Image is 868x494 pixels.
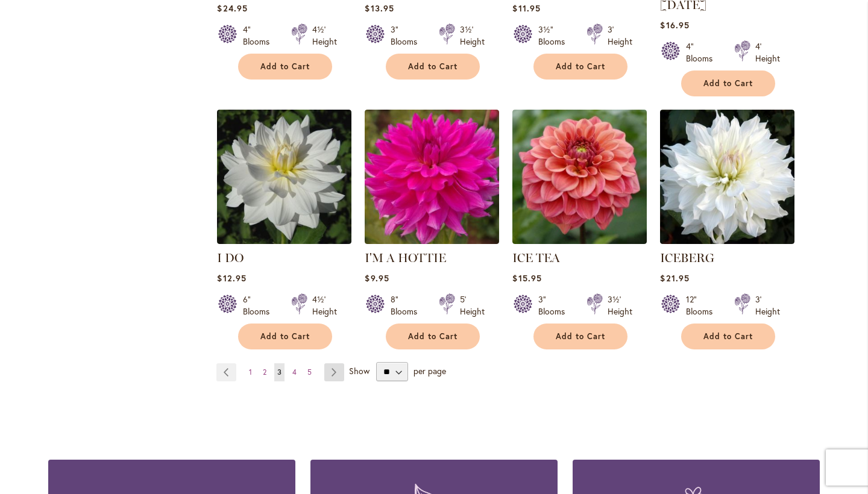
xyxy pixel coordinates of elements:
[243,293,277,317] div: 6" Blooms
[533,54,627,80] button: Add to Cart
[660,272,689,284] span: $21.95
[533,324,627,349] button: Add to Cart
[386,324,480,349] button: Add to Cart
[460,293,485,317] div: 5' Height
[365,2,394,14] span: $13.95
[217,251,244,265] a: I DO
[249,367,252,377] span: 1
[538,23,572,48] div: 3½" Blooms
[260,363,269,381] a: 2
[686,293,720,317] div: 12" Blooms
[217,235,351,246] a: I DO
[217,110,351,244] img: I DO
[460,23,485,48] div: 3½' Height
[703,331,753,342] span: Add to Cart
[512,235,647,246] a: ICE TEA
[365,251,446,265] a: I'M A HOTTIE
[292,367,297,377] span: 4
[512,251,560,265] a: ICE TEA
[263,367,266,377] span: 2
[408,61,458,72] span: Add to Cart
[260,61,310,72] span: Add to Cart
[556,331,605,342] span: Add to Cart
[608,293,632,317] div: 3½' Height
[681,70,775,96] button: Add to Cart
[312,23,337,48] div: 4½' Height
[365,235,499,246] a: I'm A Hottie
[512,110,647,244] img: ICE TEA
[243,23,277,48] div: 4" Blooms
[660,19,689,31] span: $16.95
[703,78,753,89] span: Add to Cart
[304,363,315,381] a: 5
[365,110,499,244] img: I'm A Hottie
[386,54,480,80] button: Add to Cart
[512,2,540,14] span: $11.95
[660,251,714,265] a: ICEBERG
[755,40,780,64] div: 4' Height
[755,293,780,317] div: 3' Height
[512,272,541,284] span: $15.95
[238,324,332,349] button: Add to Cart
[660,235,794,246] a: ICEBERG
[538,293,572,317] div: 3" Blooms
[238,54,332,80] button: Add to Cart
[365,272,389,284] span: $9.95
[277,367,281,377] span: 3
[391,293,424,317] div: 8" Blooms
[307,367,312,377] span: 5
[556,61,605,72] span: Add to Cart
[312,293,337,317] div: 4½' Height
[289,363,300,381] a: 4
[681,324,775,349] button: Add to Cart
[391,23,424,48] div: 3" Blooms
[686,40,720,64] div: 4" Blooms
[349,365,370,377] span: Show
[408,331,458,342] span: Add to Cart
[414,365,446,377] span: per page
[608,23,632,48] div: 3' Height
[9,451,43,485] iframe: Launch Accessibility Center
[246,363,255,381] a: 1
[217,2,247,14] span: $24.95
[660,110,794,244] img: ICEBERG
[260,331,310,342] span: Add to Cart
[217,272,246,284] span: $12.95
